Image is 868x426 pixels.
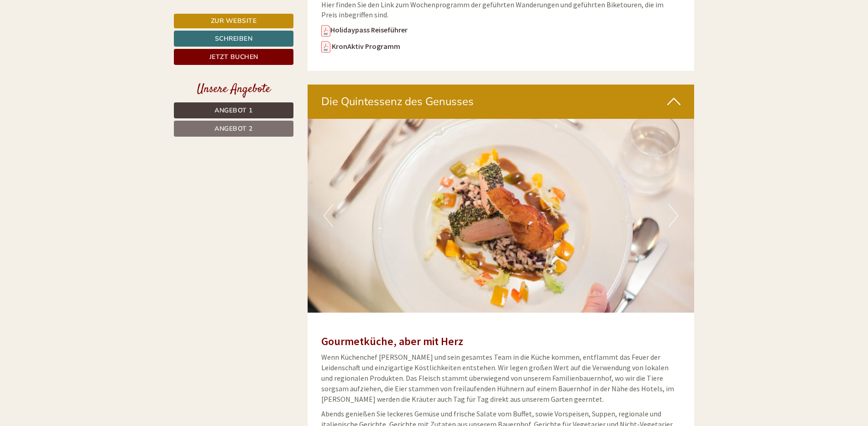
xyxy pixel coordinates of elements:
[321,94,474,109] font: Die Quintessenz des Genusses
[174,81,293,98] div: Unsere Angebote
[214,106,253,115] span: Angebot 1
[321,352,681,404] p: Wenn Küchenchef [PERSON_NAME] und sein gesamtes Team in die Küche kommen, entflammt das Feuer der...
[14,44,153,51] small: 18:45
[14,34,153,43] font: Guten Morgen, wie können wir Ihnen helfen?
[214,124,253,133] span: Angebot 2
[321,25,408,34] a: Holidaypass Reiseführer
[14,27,153,34] div: [GEOGRAPHIC_DATA]
[319,245,345,253] font: Senden
[305,241,360,257] button: Senden
[174,31,293,47] a: Schreiben
[163,7,196,22] div: [DATE]
[174,14,293,28] a: Zur Website
[324,204,333,227] button: Vorhergehend
[669,204,678,227] button: Nächster
[332,42,400,51] a: KronAktiv Programm
[174,49,293,65] a: Jetzt buchen
[321,334,463,348] strong: Gourmetküche, aber mit Herz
